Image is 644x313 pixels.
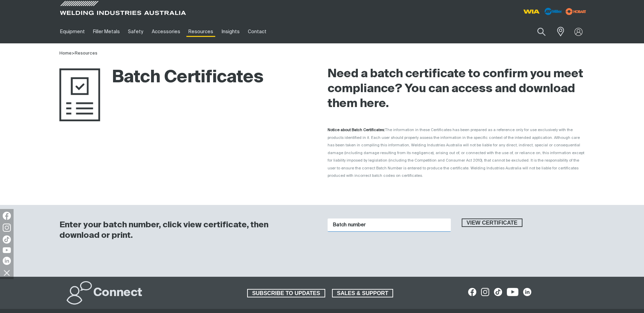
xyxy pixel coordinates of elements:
[93,286,142,300] h2: Connect
[75,51,97,56] a: Resources
[3,235,11,244] img: TikTok
[521,24,553,40] input: Product name or item number...
[59,51,72,56] a: Home
[244,20,271,43] a: Contact
[148,20,184,43] a: Accessories
[328,67,585,111] h2: Need a batch certificate to confirm you meet compliance? You can access and download them here.
[56,20,455,43] nav: Main
[3,257,11,265] img: LinkedIn
[1,267,13,278] img: hide socials
[328,128,584,178] span: The information in these Certificates has been prepared as a reference only for use exclusively w...
[248,289,325,298] span: SUBSCRIBE TO UPDATES
[462,218,523,227] button: View certificate
[56,20,89,43] a: Equipment
[59,67,263,89] h1: Batch Certificates
[3,212,11,220] img: Facebook
[333,289,393,298] span: SALES & SUPPORT
[124,20,147,43] a: Safety
[462,218,522,227] span: View certificate
[247,289,325,298] a: SUBSCRIBE TO UPDATES
[184,20,217,43] a: Resources
[3,224,11,232] img: Instagram
[328,128,385,132] strong: Notice about Batch Certificates:
[72,51,75,56] span: >
[3,247,11,253] img: YouTube
[332,289,393,298] a: SALES & SUPPORT
[530,24,553,40] button: Search products
[59,220,310,241] h3: Enter your batch number, click view certificate, then download or print.
[217,20,243,43] a: Insights
[564,6,588,17] img: miller
[89,20,124,43] a: Filler Metals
